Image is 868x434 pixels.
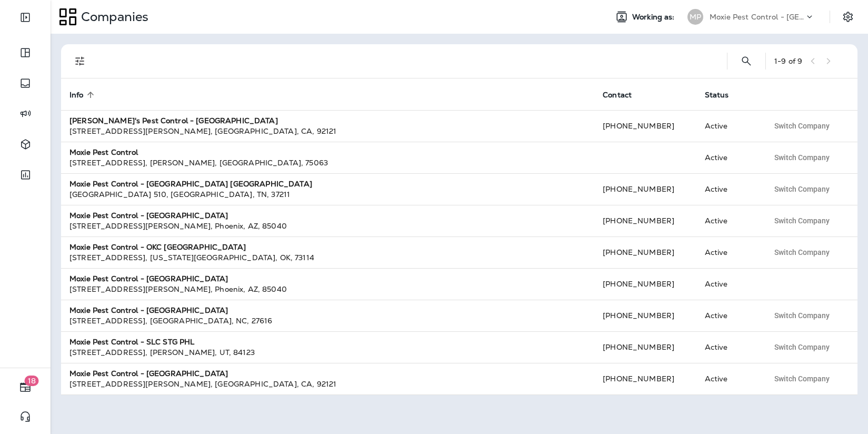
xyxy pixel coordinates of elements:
[774,312,830,319] span: Switch Company
[69,157,586,168] div: [STREET_ADDRESS] , [PERSON_NAME] , [GEOGRAPHIC_DATA] , 75063
[594,110,696,142] td: [PHONE_NUMBER]
[769,244,835,260] button: Switch Company
[769,150,835,165] button: Switch Company
[11,377,40,398] button: 18
[69,242,246,252] strong: Moxie Pest Control - OKC [GEOGRAPHIC_DATA]
[705,90,743,100] span: Status
[632,13,677,22] span: Working as:
[769,118,835,134] button: Switch Company
[69,51,91,72] button: Filters
[69,116,278,125] strong: [PERSON_NAME]'s Pest Control - [GEOGRAPHIC_DATA]
[696,331,761,363] td: Active
[594,236,696,268] td: [PHONE_NUMBER]
[774,249,830,256] span: Switch Company
[696,110,761,142] td: Active
[594,363,696,394] td: [PHONE_NUMBER]
[774,343,830,351] span: Switch Company
[77,9,148,25] p: Companies
[69,369,228,378] strong: Moxie Pest Control - [GEOGRAPHIC_DATA]
[696,300,761,331] td: Active
[769,371,835,387] button: Switch Company
[687,9,703,25] div: MP
[594,331,696,363] td: [PHONE_NUMBER]
[69,189,586,200] div: [GEOGRAPHIC_DATA] 510 , [GEOGRAPHIC_DATA] , TN , 37211
[774,154,830,161] span: Switch Company
[69,252,586,263] div: [STREET_ADDRESS] , [US_STATE][GEOGRAPHIC_DATA] , OK , 73114
[594,300,696,331] td: [PHONE_NUMBER]
[25,376,39,386] span: 18
[774,217,830,224] span: Switch Company
[69,347,586,358] div: [STREET_ADDRESS] , [PERSON_NAME] , UT , 84123
[69,305,228,315] strong: Moxie Pest Control - [GEOGRAPHIC_DATA]
[69,126,586,136] div: [STREET_ADDRESS][PERSON_NAME] , [GEOGRAPHIC_DATA] , CA , 92121
[594,268,696,300] td: [PHONE_NUMBER]
[769,339,835,355] button: Switch Company
[69,90,97,100] span: Info
[69,179,312,189] strong: Moxie Pest Control - [GEOGRAPHIC_DATA] [GEOGRAPHIC_DATA]
[769,181,835,197] button: Switch Company
[69,91,84,100] span: Info
[774,375,830,382] span: Switch Company
[69,221,586,231] div: [STREET_ADDRESS][PERSON_NAME] , Phoenix , AZ , 85040
[594,205,696,236] td: [PHONE_NUMBER]
[769,213,835,229] button: Switch Company
[839,7,857,26] button: Settings
[710,13,804,21] p: Moxie Pest Control - [GEOGRAPHIC_DATA]
[69,284,586,294] div: [STREET_ADDRESS][PERSON_NAME] , Phoenix , AZ , 85040
[774,185,830,193] span: Switch Company
[696,268,761,300] td: Active
[69,315,586,326] div: [STREET_ADDRESS] , [GEOGRAPHIC_DATA] , NC , 27616
[696,236,761,268] td: Active
[774,57,802,65] div: 1 - 9 of 9
[69,379,586,389] div: [STREET_ADDRESS][PERSON_NAME] , [GEOGRAPHIC_DATA] , CA , 92121
[69,337,194,347] strong: Moxie Pest Control - SLC STG PHL
[696,205,761,236] td: Active
[774,122,830,130] span: Switch Company
[736,51,757,72] button: Search Companies
[696,142,761,173] td: Active
[69,147,138,157] strong: Moxie Pest Control
[11,7,40,28] button: Expand Sidebar
[603,91,632,100] span: Contact
[696,173,761,205] td: Active
[769,308,835,323] button: Switch Company
[696,363,761,394] td: Active
[69,274,228,283] strong: Moxie Pest Control - [GEOGRAPHIC_DATA]
[69,211,228,220] strong: Moxie Pest Control - [GEOGRAPHIC_DATA]
[705,91,729,100] span: Status
[603,90,645,100] span: Contact
[594,173,696,205] td: [PHONE_NUMBER]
